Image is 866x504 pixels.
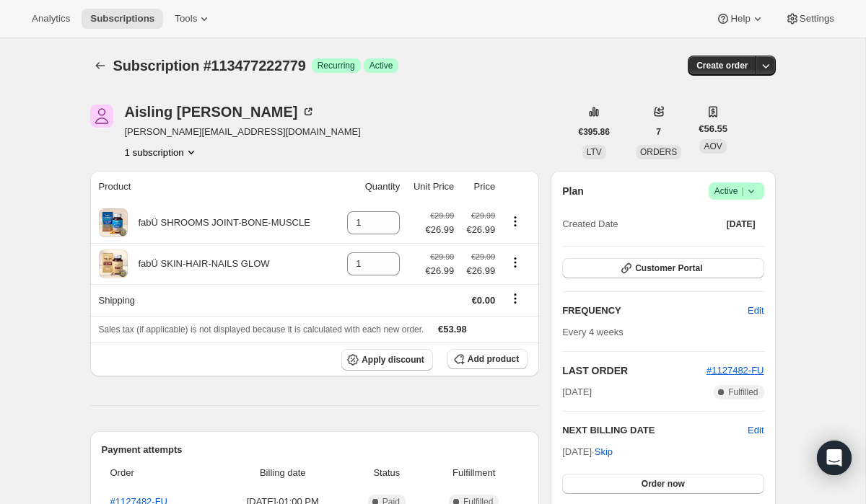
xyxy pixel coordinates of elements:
span: Billing date [221,466,345,480]
span: Create order [696,60,748,71]
span: €26.99 [426,223,455,237]
th: Price [458,171,499,203]
button: Order now [562,474,764,494]
span: €26.99 [426,264,455,278]
button: Help [707,9,773,29]
span: Active [369,60,393,71]
button: Skip [586,441,621,464]
span: €26.99 [463,264,495,278]
a: #1127482-FU [707,365,764,376]
button: Subscriptions [82,9,163,29]
span: Subscription #113477222779 [113,58,306,74]
span: Skip [595,445,613,459]
small: €29.99 [471,211,495,220]
button: Product actions [504,255,527,270]
span: | [741,185,743,197]
span: Fulfilled [728,386,758,398]
button: €395.86 [570,122,618,142]
span: €0.00 [472,295,496,306]
span: €395.86 [579,126,610,138]
span: Aisling Coffey [90,105,113,128]
span: [DATE] [727,218,756,230]
button: Settings [777,9,843,29]
span: Settings [800,13,834,25]
small: €29.99 [430,211,454,220]
span: Customer Portal [635,262,702,274]
button: Product actions [125,145,198,159]
th: Shipping [90,284,337,316]
h2: Plan [562,184,584,198]
div: Aisling [PERSON_NAME] [125,105,315,119]
span: €56.55 [699,122,727,136]
button: Apply discount [341,349,433,371]
img: product img [99,249,128,278]
button: Add product [447,349,528,369]
button: 7 [647,122,670,142]
span: AOV [704,141,722,151]
div: fabÜ SKIN-HAIR-NAILS GLOW [128,257,270,271]
h2: FREQUENCY [562,304,748,318]
h2: Payment attempts [102,443,528,457]
span: Created Date [562,217,618,231]
th: Product [90,171,337,203]
div: fabÜ SHROOMS JOINT-BONE-MUSCLE [128,216,310,230]
span: [PERSON_NAME][EMAIL_ADDRESS][DOMAIN_NAME] [125,125,361,139]
button: #1127482-FU [707,363,764,378]
span: Add product [468,353,519,365]
span: Order now [642,478,685,490]
h2: NEXT BILLING DATE [562,423,748,438]
small: €29.99 [430,252,454,261]
span: Help [730,13,750,25]
div: Open Intercom Messenger [817,441,852,475]
th: Order [102,457,216,489]
span: Tools [175,13,197,25]
span: Every 4 weeks [562,327,624,337]
button: Product actions [504,213,527,229]
span: €26.99 [463,223,495,237]
span: LTV [587,147,602,157]
button: Tools [166,9,220,29]
span: Fulfillment [429,466,519,480]
button: Shipping actions [504,291,527,306]
span: Active [714,184,758,198]
span: Analytics [32,13,70,25]
span: 7 [656,126,661,138]
button: Edit [739,299,772,322]
span: €53.98 [438,324,467,335]
h2: LAST ORDER [562,363,707,378]
span: [DATE] · [562,446,613,457]
button: Create order [688,56,756,76]
span: Sales tax (if applicable) is not displayed because it is calculated with each new order. [99,324,424,335]
button: [DATE] [718,214,764,234]
span: Apply discount [362,354,424,366]
button: Analytics [23,9,79,29]
small: €29.99 [471,252,495,261]
th: Quantity [337,171,404,203]
span: ORDERS [640,147,677,157]
th: Unit Price [404,171,458,203]
span: Edit [748,304,764,318]
img: product img [99,208,128,237]
button: Subscriptions [90,56,110,76]
button: Edit [748,423,764,438]
span: Recurring [318,60,355,71]
button: Customer Portal [562,258,764,278]
span: Status [354,466,421,480]
span: Subscriptions [90,13,154,25]
span: [DATE] [562,385,592,399]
